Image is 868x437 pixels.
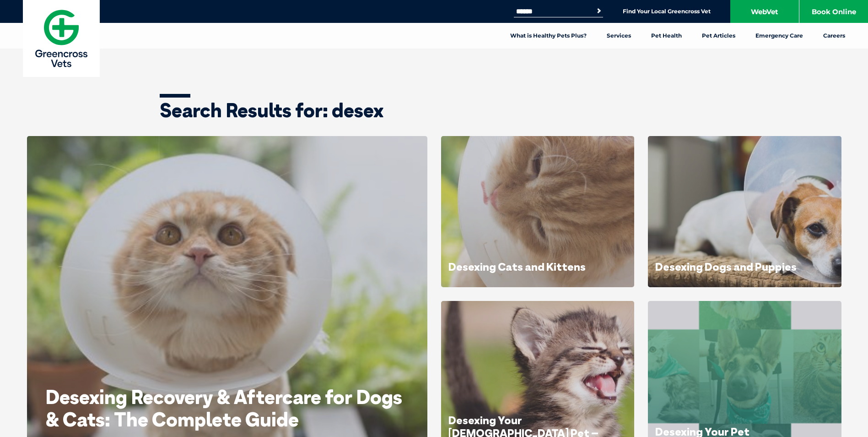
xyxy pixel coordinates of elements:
a: Pet Articles [692,23,745,49]
a: Desexing Cats and Kittens [448,260,586,273]
button: Search [594,6,604,16]
a: Desexing Dogs and Puppies [655,260,797,273]
a: Emergency Care [745,23,813,49]
h1: Search Results for: desex [160,101,709,120]
a: Desexing Recovery & Aftercare for Dogs & Cats: The Complete Guide [45,385,402,431]
a: Find Your Local Greencross Vet [623,8,711,15]
a: Services [597,23,641,49]
a: What is Healthy Pets Plus? [500,23,597,49]
a: Careers [813,23,855,49]
a: Pet Health [641,23,692,49]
